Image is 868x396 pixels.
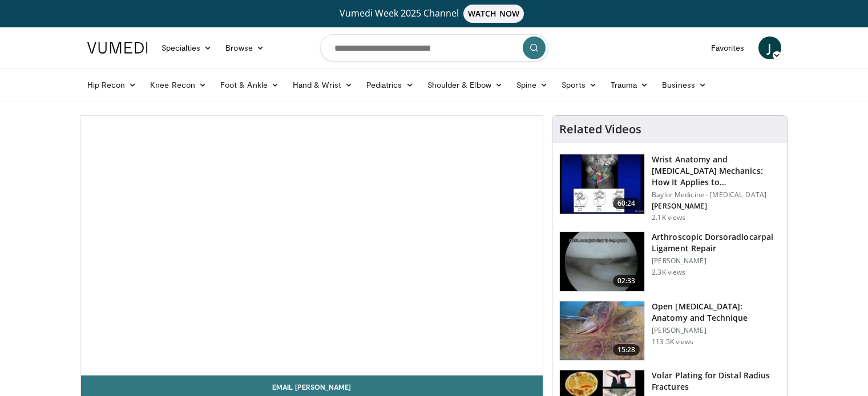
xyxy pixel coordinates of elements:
[559,123,641,136] h4: Related Videos
[510,74,555,96] a: Spine
[652,301,780,324] h3: Open [MEDICAL_DATA]: Anatomy and Technique
[87,42,148,54] img: VuMedi Logo
[652,337,693,346] p: 113.5K views
[559,154,780,222] a: 60:24 Wrist Anatomy and [MEDICAL_DATA] Mechanics: How It Applies to [MEDICAL_DATA] Instabi… Baylo...
[652,154,780,188] h3: Wrist Anatomy and [MEDICAL_DATA] Mechanics: How It Applies to [MEDICAL_DATA] Instabi…
[652,256,780,266] p: [PERSON_NAME]
[604,74,656,96] a: Trauma
[320,34,548,62] input: Search topics, interventions
[559,301,780,361] a: 15:28 Open [MEDICAL_DATA]: Anatomy and Technique [PERSON_NAME] 113.5K views
[80,74,144,96] a: Hip Recon
[613,198,640,209] span: 60:24
[652,231,780,254] h3: Arthroscopic Dorsoradiocarpal Ligament Repair
[652,190,780,199] p: Baylor Medicine - [MEDICAL_DATA]
[652,213,685,222] p: 2.1K views
[652,326,780,335] p: [PERSON_NAME]
[219,36,271,59] a: Browse
[613,344,640,356] span: 15:28
[81,116,543,375] video-js: Video Player
[286,74,360,96] a: Hand & Wrist
[213,74,286,96] a: Foot & Ankle
[704,36,752,59] a: Favorites
[652,370,780,393] h3: Volar Plating for Distal Radius Fractures
[613,275,640,287] span: 02:33
[652,268,685,277] p: 2.3K views
[560,154,644,214] img: 180901b5-2a77-4e39-b502-3f17bc70388d.150x105_q85_crop-smart_upscale.jpg
[560,301,644,361] img: Bindra_-_open_carpal_tunnel_2.png.150x105_q85_crop-smart_upscale.jpg
[89,5,780,23] a: Vumedi Week 2025 ChannelWATCH NOW
[463,5,524,23] span: WATCH NOW
[155,36,219,59] a: Specialties
[652,202,780,211] p: [PERSON_NAME]
[421,74,510,96] a: Shoulder & Elbow
[560,232,644,291] img: 50511_0000_3.png.150x105_q85_crop-smart_upscale.jpg
[559,231,780,292] a: 02:33 Arthroscopic Dorsoradiocarpal Ligament Repair [PERSON_NAME] 2.3K views
[143,74,213,96] a: Knee Recon
[758,36,781,59] a: J
[655,74,713,96] a: Business
[555,74,604,96] a: Sports
[360,74,421,96] a: Pediatrics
